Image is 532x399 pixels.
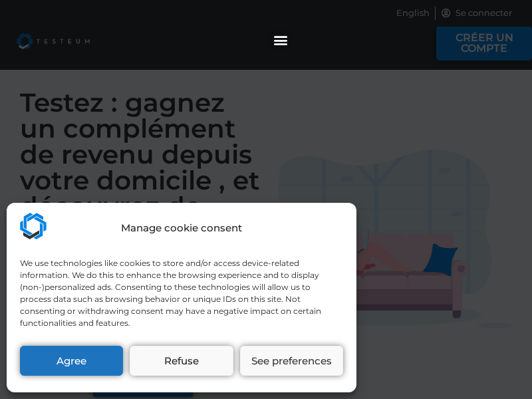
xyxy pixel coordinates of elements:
div: We use technologies like cookies to store and/or access device-related information. We do this to... [20,257,342,329]
div: Permuter le menu [270,29,292,51]
button: Refuse [130,346,233,376]
button: See preferences [240,346,343,376]
div: Manage cookie consent [121,221,242,236]
img: Testeum.com - Application crowdtesting platform [20,213,47,239]
button: Agree [20,346,123,376]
